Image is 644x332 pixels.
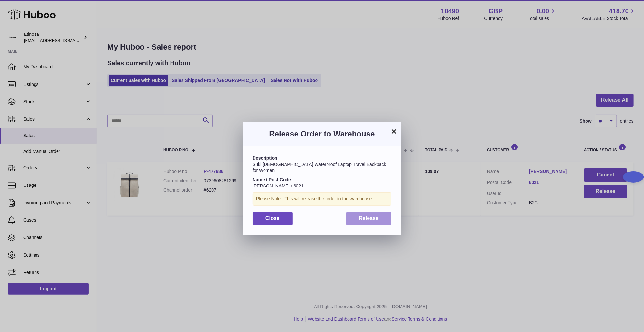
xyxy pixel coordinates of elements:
button: × [390,127,398,135]
div: Please Note : This will release the order to the warehouse [253,192,391,206]
h3: Release Order to Warehouse [253,129,391,139]
button: Release [346,212,392,225]
strong: Name / Post Code [253,177,291,182]
button: Close [253,212,293,225]
strong: Description [253,156,277,161]
span: Suki [DEMOGRAPHIC_DATA] Waterproof Laptop Travel Backpack for Women [253,162,386,173]
span: Release [359,216,379,221]
span: Close [265,216,280,221]
span: [PERSON_NAME] / 6021 [253,183,304,188]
